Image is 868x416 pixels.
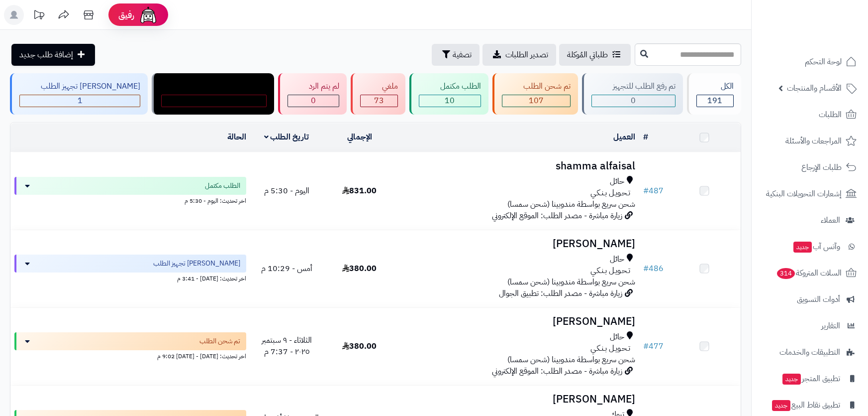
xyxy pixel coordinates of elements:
[14,273,246,283] div: اخر تحديث: [DATE] - 3:41 م
[78,95,83,107] span: 1
[772,400,790,411] span: جديد
[787,81,842,95] span: الأقسام والمنتجات
[758,340,862,364] a: التطبيقات والخدمات
[792,240,840,254] span: وآتس آب
[14,195,246,205] div: اخر تحديث: اليوم - 5:30 م
[8,73,150,115] a: [PERSON_NAME] تجهيز الطلب 1
[502,81,571,92] div: تم شحن الطلب
[779,345,840,359] span: التطبيقات والخدمات
[631,95,636,107] span: 0
[162,95,266,107] div: 0
[26,5,51,27] a: تحديثات المنصة
[766,187,842,201] span: إشعارات التحويلات البنكية
[610,331,624,343] span: حائل
[758,50,862,74] a: لوحة التحكم
[643,263,649,275] span: #
[11,44,95,66] a: إضافة طلب جديد
[590,187,630,199] span: تـحـويـل بـنـكـي
[821,319,840,333] span: التقارير
[643,131,648,143] a: #
[453,49,472,61] span: تصفية
[262,334,312,358] span: الثلاثاء - ٩ سبتمبر ٢٠٢٥ - 7:37 م
[758,235,862,259] a: وآتس آبجديد
[505,49,548,61] span: تصدير الطلبات
[696,81,734,92] div: الكل
[445,95,455,107] span: 10
[758,208,862,232] a: العملاء
[342,340,377,352] span: 380.00
[499,287,622,299] span: زيارة مباشرة - مصدر الطلب: تطبيق الجوال
[342,185,377,197] span: 831.00
[374,95,384,107] span: 73
[211,95,216,107] span: 0
[758,155,862,179] a: طلبات الإرجاع
[276,73,349,115] a: لم يتم الرد 0
[507,276,635,288] span: شحن سريع بواسطة مندوبينا (شحن سمسا)
[264,131,309,143] a: تاريخ الطلب
[793,242,812,253] span: جديد
[643,185,649,197] span: #
[758,287,862,311] a: أدوات التسويق
[782,374,801,385] span: جديد
[400,238,635,250] h3: [PERSON_NAME]
[19,81,140,92] div: [PERSON_NAME] تجهيز الطلب
[643,263,664,275] a: #486
[492,365,622,377] span: زيارة مباشرة - مصدر الطلب: الموقع الإلكتروني
[360,81,397,92] div: ملغي
[559,44,631,66] a: طلباتي المُوكلة
[797,292,840,306] span: أدوات التسويق
[20,95,140,107] div: 1
[777,268,795,279] span: 314
[610,254,624,265] span: حائل
[361,95,397,107] div: 73
[819,108,842,122] span: الطلبات
[347,131,372,143] a: الإجمالي
[758,314,862,338] a: التقارير
[400,316,635,327] h3: [PERSON_NAME]
[758,367,862,391] a: تطبيق المتجرجديد
[118,9,134,21] span: رفيق
[400,160,635,172] h3: shamma alfaisal
[592,95,675,107] div: 0
[19,49,73,61] span: إضافة طلب جديد
[567,49,608,61] span: طلباتي المُوكلة
[590,343,630,354] span: تـحـويـل بـنـكـي
[261,263,312,275] span: أمس - 10:29 م
[342,263,377,275] span: 380.00
[610,176,624,187] span: حائل
[643,340,664,352] a: #477
[805,55,842,69] span: لوحة التحكم
[288,95,339,107] div: 0
[502,95,570,107] div: 107
[400,394,635,405] h3: [PERSON_NAME]
[288,81,339,92] div: لم يتم الرد
[800,7,859,28] img: logo-2.png
[199,336,240,346] span: تم شحن الطلب
[590,265,630,277] span: تـحـويـل بـنـكـي
[349,73,407,115] a: ملغي 73
[264,185,309,197] span: اليوم - 5:30 م
[758,129,862,153] a: المراجعات والأسئلة
[781,372,840,386] span: تطبيق المتجر
[801,160,842,174] span: طلبات الإرجاع
[482,44,556,66] a: تصدير الطلبات
[311,95,316,107] span: 0
[161,81,267,92] div: مندوب توصيل داخل الرياض
[591,81,675,92] div: تم رفع الطلب للتجهيز
[758,103,862,127] a: الطلبات
[580,73,685,115] a: تم رفع الطلب للتجهيز 0
[153,259,240,269] span: [PERSON_NAME] تجهيز الطلب
[643,185,664,197] a: #487
[776,266,842,280] span: السلات المتروكة
[14,350,246,361] div: اخر تحديث: [DATE] - [DATE] 9:02 م
[419,81,481,92] div: الطلب مكتمل
[227,131,246,143] a: الحالة
[205,181,240,191] span: الطلب مكتمل
[419,95,481,107] div: 10
[490,73,580,115] a: تم شحن الطلب 107
[785,134,842,148] span: المراجعات والأسئلة
[150,73,276,115] a: مندوب توصيل داخل الرياض 0
[529,95,544,107] span: 107
[407,73,490,115] a: الطلب مكتمل 10
[613,131,635,143] a: العميل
